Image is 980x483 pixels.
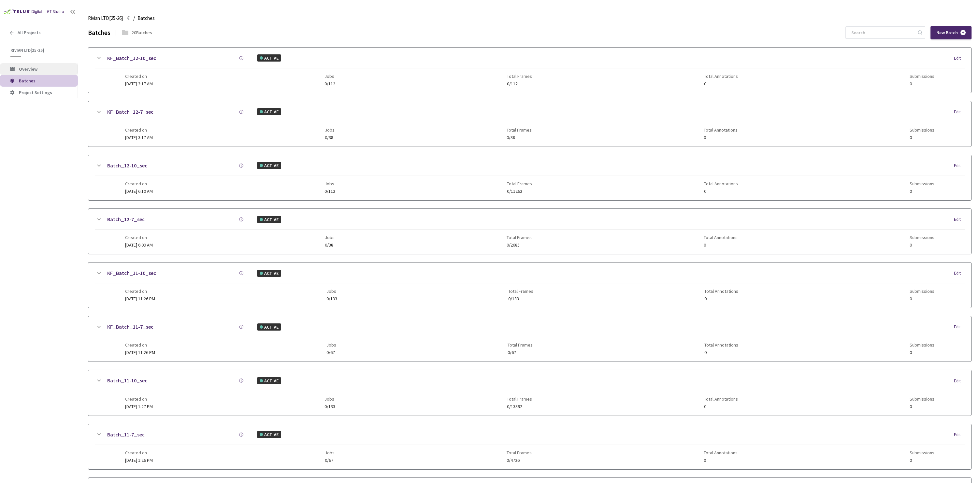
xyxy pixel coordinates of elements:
a: KF_Batch_11-10_sec [107,269,156,277]
span: Jobs [326,342,336,348]
span: Submissions [910,181,934,186]
span: Created on [125,342,155,348]
div: Edit [954,324,965,330]
span: [DATE] 11:26 PM [125,296,155,302]
div: Edit [954,109,965,115]
div: Batches [88,27,110,37]
span: Created on [125,74,153,79]
span: Submissions [910,127,934,133]
span: 0/4726 [507,458,532,463]
span: Total Annotations [704,127,738,133]
span: Submissions [910,235,934,240]
span: 0/11262 [507,189,532,194]
div: ACTIVE [257,431,281,438]
div: ACTIVE [257,377,281,384]
span: Submissions [910,342,934,348]
span: Total Frames [508,342,533,348]
span: [DATE] 3:17 AM [125,81,153,87]
a: Batch_12-7_sec [107,215,145,223]
div: ACTIVE [257,54,281,62]
span: Jobs [325,127,335,133]
span: Total Frames [508,289,533,294]
span: [DATE] 1:27 PM [125,404,153,409]
span: Overview [19,66,37,72]
div: ACTIVE [257,108,281,115]
span: 0/38 [507,135,532,140]
span: 0 [910,135,934,140]
div: GT Studio [47,8,64,15]
span: Total Frames [507,74,532,79]
a: KF_Batch_11-7_sec [107,323,153,331]
span: 0 [910,350,934,355]
span: [DATE] 1:26 PM [125,457,153,463]
span: 0 [910,81,934,86]
div: 20 Batches [132,29,152,36]
span: Rivian LTD[25-26] [10,48,69,53]
span: Total Frames [507,127,532,133]
span: Total Frames [507,396,532,402]
span: Submissions [910,450,934,455]
span: 0/133 [508,296,533,301]
div: ACTIVE [257,162,281,169]
span: 0 [704,81,738,86]
span: Batches [19,78,36,84]
span: 0/133 [326,296,337,301]
span: Total Frames [507,181,532,186]
span: Jobs [325,450,335,455]
span: Jobs [326,289,337,294]
span: 0 [910,296,934,301]
span: Created on [125,235,153,240]
span: Total Annotations [704,342,738,348]
span: Created on [125,181,153,186]
div: Batch_11-7_secACTIVEEditCreated on[DATE] 1:26 PMJobs0/67Total Frames0/4726Total Annotations0Submi... [88,424,971,469]
span: 0 [704,296,738,301]
span: 0 [704,189,738,194]
span: Jobs [324,181,335,186]
div: Edit [954,378,965,384]
span: 0 [910,458,934,463]
span: Jobs [324,396,335,402]
span: 0/133 [324,404,335,409]
span: 0 [910,404,934,409]
span: Project Settings [19,90,52,95]
span: Total Frames [507,235,532,240]
span: Created on [125,127,153,133]
span: Jobs [325,235,335,240]
span: Total Annotations [704,235,738,240]
div: Batch_12-7_secACTIVEEditCreated on[DATE] 6:09 AMJobs0/38Total Frames0/2685Total Annotations0Submi... [88,209,971,254]
div: Edit [954,270,965,277]
span: 0/38 [325,135,335,140]
a: KF_Batch_12-10_sec [107,54,156,62]
span: 0/2685 [507,243,532,248]
span: 0/13392 [507,404,532,409]
span: Total Frames [507,450,532,455]
span: Submissions [910,74,934,79]
span: 0 [704,350,738,355]
span: Submissions [910,396,934,402]
span: Total Annotations [704,181,738,186]
span: Jobs [324,74,335,79]
span: 0 [704,458,738,463]
span: New Batch [936,30,958,36]
div: KF_Batch_11-10_secACTIVEEditCreated on[DATE] 11:26 PMJobs0/133Total Frames0/133Total Annotations0... [88,263,971,308]
a: Batch_11-7_sec [107,431,145,439]
span: Batches [137,14,155,22]
span: [DATE] 11:26 PM [125,349,155,355]
li: / [133,14,135,22]
span: All Projects [18,30,41,36]
span: [DATE] 6:09 AM [125,242,153,248]
span: Created on [125,289,155,294]
span: 0/112 [324,189,335,194]
span: [DATE] 6:10 AM [125,188,153,194]
a: Batch_11-10_sec [107,376,147,385]
div: Edit [954,163,965,169]
span: 0 [910,243,934,248]
span: Total Annotations [704,74,738,79]
span: Rivian LTD[25-26] [88,14,123,22]
div: KF_Batch_12-10_secACTIVEEditCreated on[DATE] 3:17 AMJobs0/112Total Frames0/112Total Annotations0S... [88,48,971,93]
span: 0/38 [325,243,335,248]
span: 0 [704,404,738,409]
span: [DATE] 3:17 AM [125,135,153,140]
span: 0 [704,135,738,140]
span: 0/67 [508,350,533,355]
